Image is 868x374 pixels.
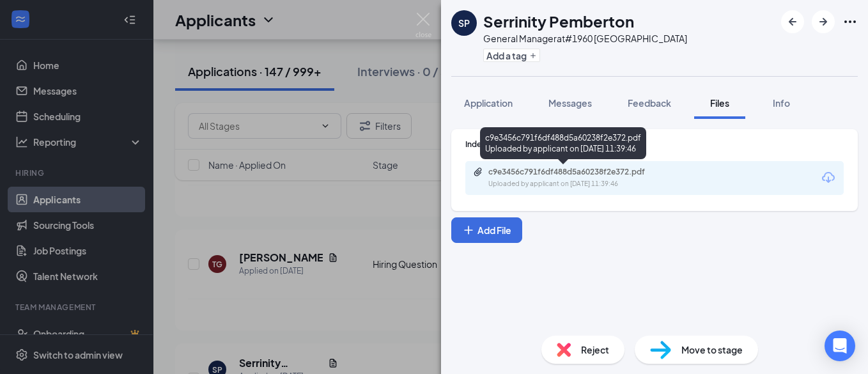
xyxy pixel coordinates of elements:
[464,97,513,109] span: Application
[710,97,729,109] span: Files
[816,14,831,29] svg: ArrowRight
[581,343,609,357] span: Reject
[773,97,790,109] span: Info
[785,14,800,29] svg: ArrowLeftNew
[451,217,522,243] button: Add FilePlus
[473,167,483,177] svg: Paperclip
[462,224,475,237] svg: Plus
[812,10,835,33] button: ArrowRight
[488,179,680,189] div: Uploaded by applicant on [DATE] 11:39:46
[465,139,844,150] div: Indeed Resume
[781,10,804,33] button: ArrowLeftNew
[473,167,680,189] a: Paperclipc9e3456c791f6df488d5a60238f2e372.pdfUploaded by applicant on [DATE] 11:39:46
[488,167,667,177] div: c9e3456c791f6df488d5a60238f2e372.pdf
[480,127,646,159] div: c9e3456c791f6df488d5a60238f2e372.pdf Uploaded by applicant on [DATE] 11:39:46
[628,97,671,109] span: Feedback
[529,52,537,59] svg: Plus
[458,17,470,29] div: SP
[548,97,592,109] span: Messages
[681,343,743,357] span: Move to stage
[821,170,836,185] svg: Download
[483,49,540,62] button: PlusAdd a tag
[483,32,687,45] div: General Manager at #1960 [GEOGRAPHIC_DATA]
[483,10,634,32] h1: Serrinity Pemberton
[825,331,855,361] div: Open Intercom Messenger
[842,14,858,29] svg: Ellipses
